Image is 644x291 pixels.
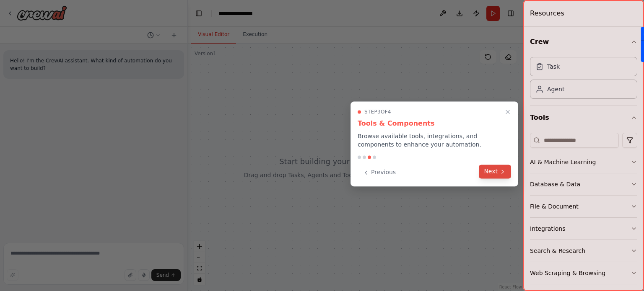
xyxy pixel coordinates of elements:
[358,132,511,149] p: Browse available tools, integrations, and components to enhance your automation.
[358,118,511,129] h3: Tools & Components
[193,8,205,19] button: Hide left sidebar
[503,107,513,117] button: Close walkthrough
[479,165,511,178] button: Next
[358,165,401,179] button: Previous
[364,108,391,115] span: Step 3 of 4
